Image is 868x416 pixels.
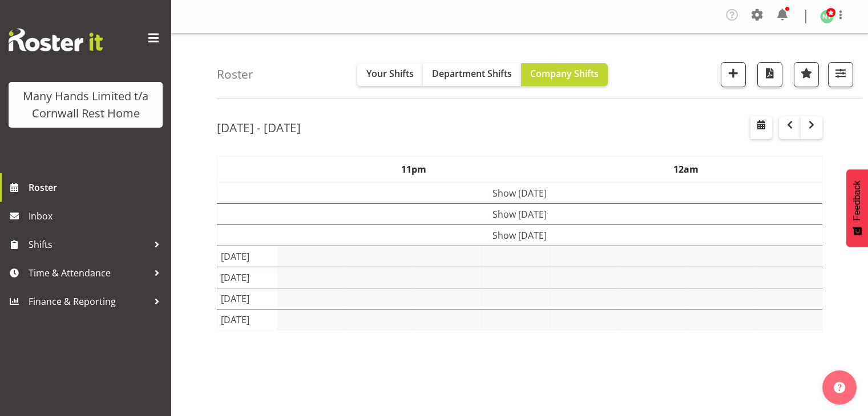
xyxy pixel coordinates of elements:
[29,207,165,225] span: Inbox
[521,63,608,86] button: Company Shifts
[29,264,148,282] span: Time & Attendance
[217,182,822,204] td: Show [DATE]
[530,67,599,80] span: Company Shifts
[757,62,782,87] button: Download a PDF of the roster according to the set date range.
[550,157,822,183] th: 12am
[278,157,550,183] th: 11pm
[29,293,148,310] span: Finance & Reporting
[852,181,862,221] span: Feedback
[217,288,278,309] td: [DATE]
[721,62,746,87] button: Add a new shift
[29,179,165,196] span: Roster
[828,62,853,87] button: Filter Shifts
[794,62,819,87] button: Highlight an important date within the roster.
[423,63,521,86] button: Department Shifts
[366,67,414,80] span: Your Shifts
[9,28,103,51] img: Rosterit website logo
[834,382,845,393] img: help-xxl-2.png
[217,225,822,246] td: Show [DATE]
[750,116,772,139] button: Select a specific date within the roster.
[820,10,834,23] img: nicola-thompson1511.jpg
[357,63,423,86] button: Your Shifts
[432,67,512,80] span: Department Shifts
[217,246,278,267] td: [DATE]
[217,68,253,81] h4: Roster
[217,120,301,135] h2: [DATE] - [DATE]
[217,267,278,288] td: [DATE]
[846,169,868,247] button: Feedback - Show survey
[20,88,151,122] div: Many Hands Limited t/a Cornwall Rest Home
[29,236,148,253] span: Shifts
[217,204,822,225] td: Show [DATE]
[217,309,278,331] td: [DATE]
